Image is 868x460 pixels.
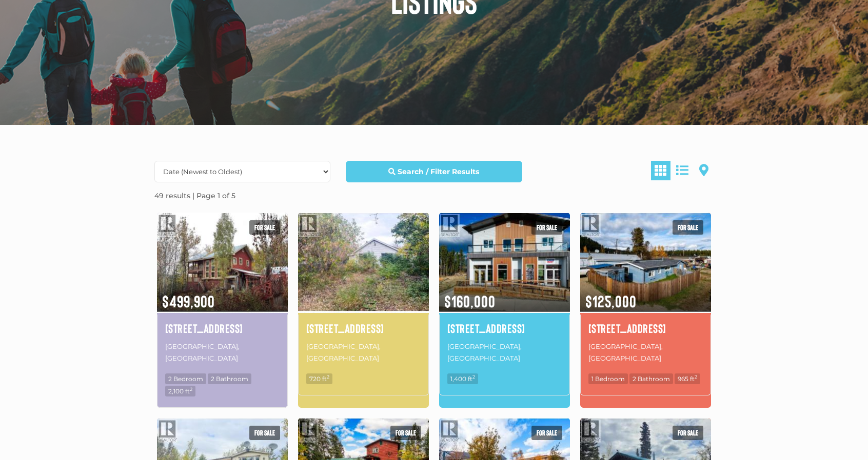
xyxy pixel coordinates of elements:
span: For sale [531,220,562,235]
p: [GEOGRAPHIC_DATA], [GEOGRAPHIC_DATA] [447,340,562,366]
span: 1,400 ft [447,373,478,384]
span: $125,000 [580,278,711,312]
img: 8-7 PROSPECTOR ROAD, Whitehorse, Yukon [580,211,711,313]
a: [STREET_ADDRESS] [306,320,421,337]
span: 2 Bathroom [208,373,251,384]
p: [GEOGRAPHIC_DATA], [GEOGRAPHIC_DATA] [588,340,703,366]
span: $160,000 [439,278,570,312]
span: For sale [673,426,703,440]
span: 1 Bedroom [588,373,628,384]
span: For sale [390,426,421,440]
span: For sale [249,426,280,440]
img: 7223 7TH AVENUE, Whitehorse, Yukon [298,211,429,313]
sup: 2 [327,374,329,380]
p: [GEOGRAPHIC_DATA], [GEOGRAPHIC_DATA] [306,340,421,366]
span: 2 Bathroom [629,373,673,384]
a: [STREET_ADDRESS] [165,320,280,337]
span: 2 Bedroom [165,373,206,384]
sup: 2 [472,374,475,380]
a: Search / Filter Results [346,161,522,182]
span: 965 ft [675,373,700,384]
img: 101-143 KENO WAY, Whitehorse, Yukon [439,211,570,313]
span: For sale [249,220,280,235]
p: [GEOGRAPHIC_DATA], [GEOGRAPHIC_DATA] [165,340,280,366]
strong: Search / Filter Results [398,167,479,176]
span: $499,900 [157,278,288,312]
span: 2,100 ft [165,386,195,396]
a: [STREET_ADDRESS] [447,320,562,337]
span: 720 ft [306,373,332,384]
span: For sale [673,220,703,235]
sup: 2 [695,374,697,380]
strong: 49 results | Page 1 of 5 [154,191,235,200]
img: 1217 7TH AVENUE, Dawson City, Yukon [157,211,288,313]
a: [STREET_ADDRESS] [588,320,703,337]
span: For sale [531,426,562,440]
sup: 2 [190,386,192,392]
